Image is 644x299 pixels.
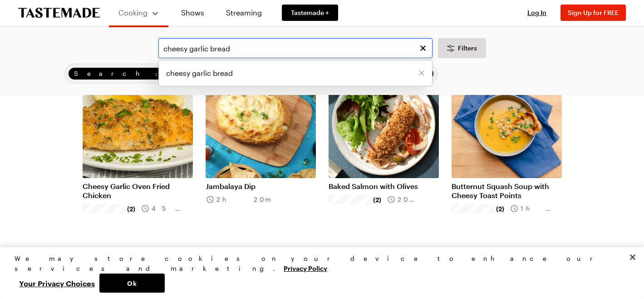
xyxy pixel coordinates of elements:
[15,274,99,293] button: Your Privacy Choices
[438,38,486,58] button: Desktop filters
[418,70,425,76] button: Remove [object Object]
[74,69,416,79] span: Search: cheesy garlic bread
[118,4,159,22] button: Cooking
[284,264,327,272] a: More information about your privacy, opens in a new tab
[568,9,619,16] span: Sign Up for FREE
[118,8,147,17] span: Cooking
[83,182,193,200] a: Cheesy Garlic Oven Fried Chicken
[527,9,546,16] span: Log In
[329,182,439,191] a: Baked Salmon with Olives
[15,254,622,293] div: Privacy
[623,247,643,267] button: Close
[99,274,165,293] button: Ok
[282,5,338,21] a: Tastemade +
[560,5,626,21] button: Sign Up for FREE
[166,68,233,79] span: cheesy garlic bread
[206,182,316,191] a: Jambalaya Dip
[291,8,329,17] span: Tastemade +
[458,44,477,53] span: Filters
[519,8,555,17] button: Log In
[452,182,562,200] a: Butternut Squash Soup with Cheesy Toast Points
[18,8,100,18] a: To Tastemade Home Page
[15,254,622,274] div: We may store cookies on your device to enhance our services and marketing.
[418,43,428,53] button: Clear search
